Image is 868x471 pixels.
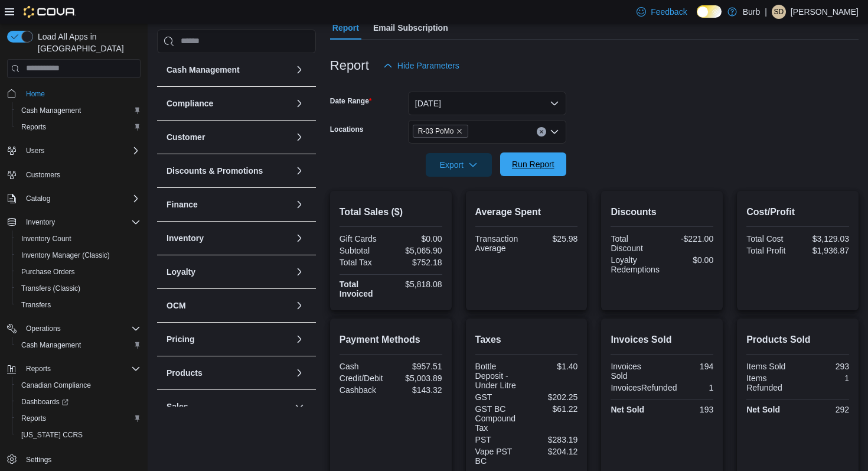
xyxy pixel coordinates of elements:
[330,96,372,106] label: Date Range
[17,378,96,392] a: Canadian Compliance
[772,5,786,19] div: Shelby Deppiesse
[746,246,795,255] div: Total Profit
[167,98,213,109] h3: Compliance
[17,395,73,409] a: Dashboards
[26,217,55,227] span: Inventory
[17,232,141,246] span: Inventory Count
[528,447,577,456] div: $204.12
[17,120,51,134] a: Reports
[17,248,115,262] a: Inventory Manager (Classic)
[2,166,145,183] button: Customers
[393,362,442,371] div: $957.51
[21,284,80,293] span: Transfers (Classic)
[292,265,306,279] button: Loyalty
[167,300,290,311] button: OCM
[17,411,51,425] a: Reports
[17,411,141,425] span: Reports
[2,190,145,207] button: Catalog
[17,428,87,442] a: [US_STATE] CCRS
[340,258,389,267] div: Total Tax
[12,394,145,410] a: Dashboards
[475,333,578,347] h2: Taxes
[2,85,145,102] button: Home
[26,324,61,333] span: Operations
[21,453,56,467] a: Settings
[17,120,141,134] span: Reports
[17,298,141,312] span: Transfers
[373,16,448,40] span: Email Subscription
[21,300,51,310] span: Transfers
[167,165,263,177] h3: Discounts & Promotions
[393,258,442,267] div: $752.18
[611,234,660,253] div: Total Discount
[167,266,195,278] h3: Loyalty
[21,362,141,376] span: Reports
[340,333,442,347] h2: Payment Methods
[21,362,56,376] button: Reports
[12,377,145,394] button: Canadian Compliance
[167,199,198,210] h3: Finance
[2,142,145,159] button: Users
[26,364,51,373] span: Reports
[800,362,849,371] div: 293
[21,168,65,182] a: Customers
[2,320,145,337] button: Operations
[765,5,767,19] p: |
[12,230,145,247] button: Inventory Count
[17,428,141,442] span: Washington CCRS
[681,383,713,392] div: 1
[21,87,50,101] a: Home
[21,414,46,423] span: Reports
[17,378,141,392] span: Canadian Compliance
[167,131,290,143] button: Customer
[12,337,145,353] button: Cash Management
[21,451,141,466] span: Settings
[611,383,677,392] div: InvoicesRefunded
[12,427,145,443] button: [US_STATE] CCRS
[21,122,46,132] span: Reports
[393,246,442,255] div: $5,065.90
[12,102,145,119] button: Cash Management
[21,191,141,206] span: Catalog
[292,63,306,77] button: Cash Management
[17,265,80,279] a: Purchase Orders
[332,16,359,40] span: Report
[21,321,141,336] span: Operations
[17,338,141,352] span: Cash Management
[340,205,442,219] h2: Total Sales ($)
[433,153,485,177] span: Export
[791,5,859,19] p: [PERSON_NAME]
[475,392,524,402] div: GST
[611,255,660,274] div: Loyalty Redemptions
[21,381,91,390] span: Canadian Compliance
[408,92,566,115] button: [DATE]
[340,373,389,383] div: Credit/Debit
[24,6,76,18] img: Cova
[330,59,369,73] h3: Report
[475,404,524,433] div: GST BC Compound Tax
[21,397,68,407] span: Dashboards
[21,144,141,158] span: Users
[651,6,687,18] span: Feedback
[12,410,145,427] button: Reports
[475,362,524,390] div: Bottle Deposit - Under Litre
[167,232,204,244] h3: Inventory
[21,167,141,182] span: Customers
[418,125,454,137] span: R-03 PoMo
[475,435,524,444] div: PST
[774,5,784,19] span: SD
[746,333,849,347] h2: Products Sold
[167,266,290,278] button: Loyalty
[664,362,713,371] div: 194
[21,267,75,277] span: Purchase Orders
[26,89,45,99] span: Home
[664,255,713,265] div: $0.00
[611,333,713,347] h2: Invoices Sold
[12,119,145,135] button: Reports
[397,60,459,72] span: Hide Parameters
[746,362,795,371] div: Items Sold
[17,338,86,352] a: Cash Management
[12,297,145,313] button: Transfers
[292,332,306,346] button: Pricing
[340,280,373,298] strong: Total Invoiced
